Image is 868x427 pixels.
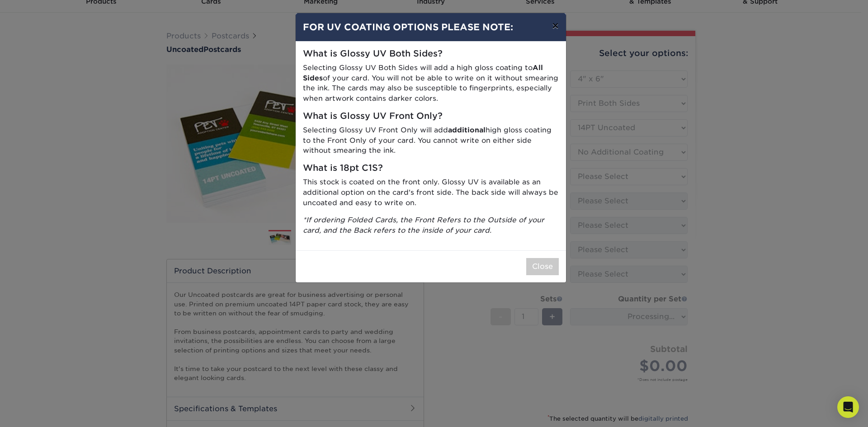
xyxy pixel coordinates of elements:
[303,125,559,156] p: Selecting Glossy UV Front Only will add high gloss coating to the Front Only of your card. You ca...
[526,258,559,275] button: Close
[303,111,559,122] h5: What is Glossy UV Front Only?
[303,20,559,34] h4: FOR UV COATING OPTIONS PLEASE NOTE:
[837,396,859,418] div: Open Intercom Messenger
[303,163,559,174] h5: What is 18pt C1S?
[303,177,559,208] p: This stock is coated on the front only. Glossy UV is available as an additional option on the car...
[303,63,559,104] p: Selecting Glossy UV Both Sides will add a high gloss coating to of your card. You will not be abl...
[545,13,566,38] button: ×
[303,49,559,59] h5: What is Glossy UV Both Sides?
[303,63,543,82] strong: All Sides
[448,126,486,134] strong: additional
[303,216,544,235] i: *If ordering Folded Cards, the Front Refers to the Outside of your card, and the Back refers to t...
